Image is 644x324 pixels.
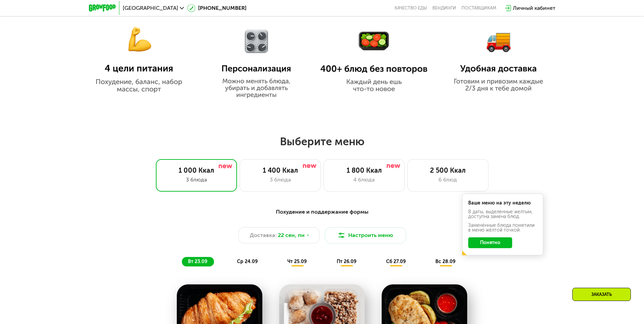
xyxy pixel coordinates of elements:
button: Настроить меню [325,227,406,243]
a: Вендинги [432,5,456,11]
div: 1 000 Ккал [163,166,230,174]
a: Качество еды [395,5,427,11]
a: [PHONE_NUMBER] [187,4,246,12]
div: 6 блюд [414,176,481,184]
span: ср 24.09 [237,259,258,264]
div: поставщикам [461,5,496,11]
span: вс 28.09 [435,259,455,264]
div: 1 800 Ккал [331,166,398,174]
div: Заказать [572,288,631,301]
span: 22 сен, пн [278,231,305,239]
span: Доставка: [250,231,277,239]
div: Похудение и поддержание формы [122,208,522,216]
span: пт 26.09 [337,259,356,264]
span: [GEOGRAPHIC_DATA] [123,5,178,11]
div: 1 400 Ккал [247,166,314,174]
div: Личный кабинет [513,4,555,12]
div: 2 500 Ккал [414,166,481,174]
div: 4 блюда [331,176,398,184]
span: вт 23.09 [188,259,207,264]
div: Ваше меню на эту неделю [468,201,537,206]
div: Заменённые блюда пометили в меню жёлтой точкой. [468,223,537,233]
div: 3 блюда [247,176,314,184]
span: сб 27.09 [386,259,406,264]
div: 3 блюда [163,176,230,184]
button: Понятно [468,237,512,248]
div: В даты, выделенные желтым, доступна замена блюд. [468,210,537,219]
span: чт 25.09 [287,259,307,264]
h2: Выберите меню [22,135,622,148]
